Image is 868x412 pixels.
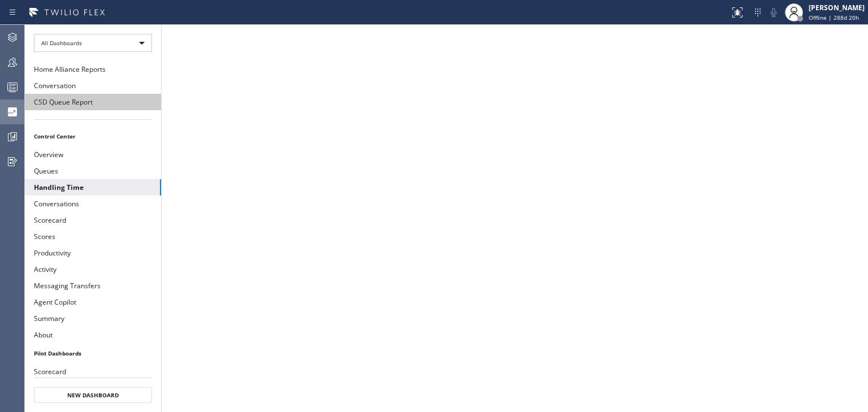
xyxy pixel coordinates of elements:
button: Conversations [25,196,161,212]
button: Conversation [25,77,161,94]
div: [PERSON_NAME] [809,3,865,12]
button: Activity [25,261,161,277]
button: Scores [25,228,161,245]
button: Scorecard [25,363,161,380]
button: Productivity [25,245,161,261]
button: Handling Time [25,179,161,196]
button: New Dashboard [34,387,152,403]
button: Mute [766,5,782,20]
button: Agent Copilot [25,294,161,310]
div: All Dashboards [34,34,152,52]
button: Summary [25,310,161,327]
li: Control Center [25,129,161,144]
button: Queues [25,163,161,179]
button: CSD Queue Report [25,94,161,110]
button: Home Alliance Reports [25,61,161,77]
li: Pilot Dashboards [25,346,161,361]
iframe: dashboard_ab6829a7ab71 [162,25,868,412]
span: Offline | 288d 20h [809,14,859,21]
button: Overview [25,146,161,163]
button: Scorecard [25,212,161,228]
button: Messaging Transfers [25,277,161,294]
button: About [25,327,161,343]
